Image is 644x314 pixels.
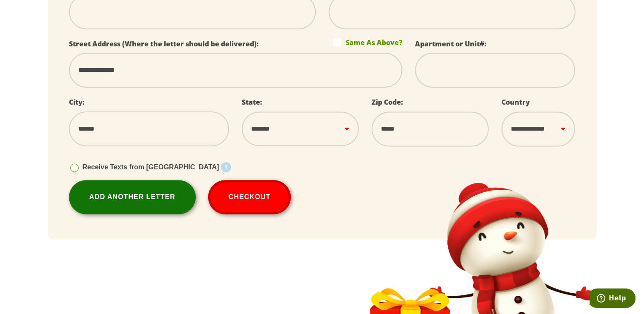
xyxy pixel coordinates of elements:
label: Same As Above? [333,38,402,46]
label: Country [501,97,530,107]
label: Zip Code: [372,97,403,107]
span: Receive Texts from [GEOGRAPHIC_DATA] [83,163,219,171]
label: Apartment or Unit#: [415,39,487,49]
iframe: Opens a widget where you can find more information [590,288,635,310]
label: State: [242,97,262,107]
button: Checkout [208,180,291,214]
label: Street Address (Where the letter should be delivered): [69,39,259,49]
label: City: [69,97,85,107]
a: Add Another Letter [69,180,196,214]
